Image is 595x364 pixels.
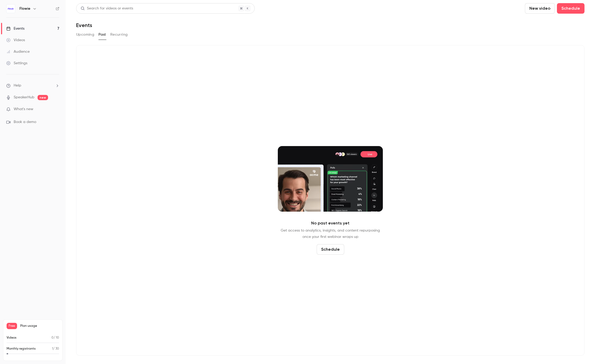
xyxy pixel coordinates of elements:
[317,244,344,255] button: Schedule
[38,95,48,100] span: new
[14,119,36,125] span: Book a demo
[6,83,59,88] li: help-dropdown-opener
[76,22,92,28] h1: Events
[76,30,94,39] button: Upcoming
[6,26,24,31] div: Events
[7,323,17,329] span: Free
[281,227,380,240] p: Get access to analytics, insights, and content repurposing once your first webinar wraps up
[7,4,15,13] img: Flowie
[81,6,133,11] div: Search for videos or events
[20,324,59,328] span: Plan usage
[7,335,17,340] p: Videos
[557,3,584,14] button: Schedule
[6,61,27,66] div: Settings
[98,30,106,39] button: Past
[52,347,53,350] span: 1
[6,49,30,54] div: Audience
[110,30,128,39] button: Recurring
[14,83,21,88] span: Help
[52,346,59,351] p: / 30
[6,38,25,43] div: Videos
[53,107,59,112] iframe: Noticeable Trigger
[525,3,555,14] button: New video
[14,106,33,112] span: What's new
[19,6,30,11] h6: Flowie
[7,346,36,351] p: Monthly registrants
[14,95,34,100] a: SpeakerHub
[51,335,59,340] p: / 10
[311,220,349,226] p: No past events yet
[51,336,54,339] span: 0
